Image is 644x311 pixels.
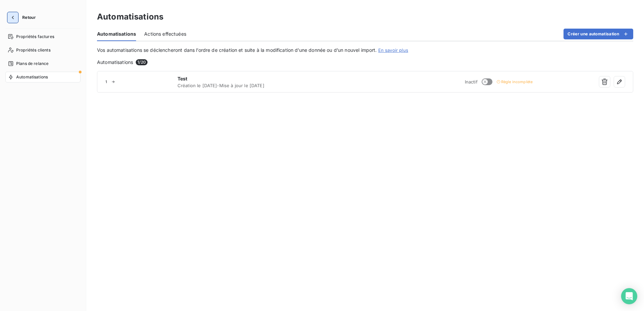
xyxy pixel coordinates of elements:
[178,75,364,82] span: Test
[5,58,80,69] a: Plans de relance
[178,83,364,88] span: Création le [DATE] - Mise à jour le [DATE]
[97,47,377,53] span: Vos automatisations se déclencheront dans l’ordre de création et suite à la modification d’une do...
[16,47,51,53] span: Propriétés clients
[501,80,533,84] span: Règle incomplète
[16,34,54,40] span: Propriétés factures
[97,11,163,23] h3: Automatisations
[16,61,49,67] span: Plans de relance
[5,45,80,56] a: Propriétés clients
[5,31,80,42] a: Propriétés factures
[97,31,136,37] span: Automatisations
[136,59,148,65] span: 1 / 20
[16,74,48,80] span: Automatisations
[97,59,133,66] span: Automatisations
[378,47,408,53] a: En savoir plus
[144,31,186,37] span: Actions effectuées
[22,15,36,20] span: Retour
[563,29,633,39] button: Créer une automatisation
[465,79,478,84] span: Inactif
[105,80,107,84] span: 1
[621,288,637,304] div: Open Intercom Messenger
[5,12,41,23] button: Retour
[5,72,80,82] a: Automatisations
